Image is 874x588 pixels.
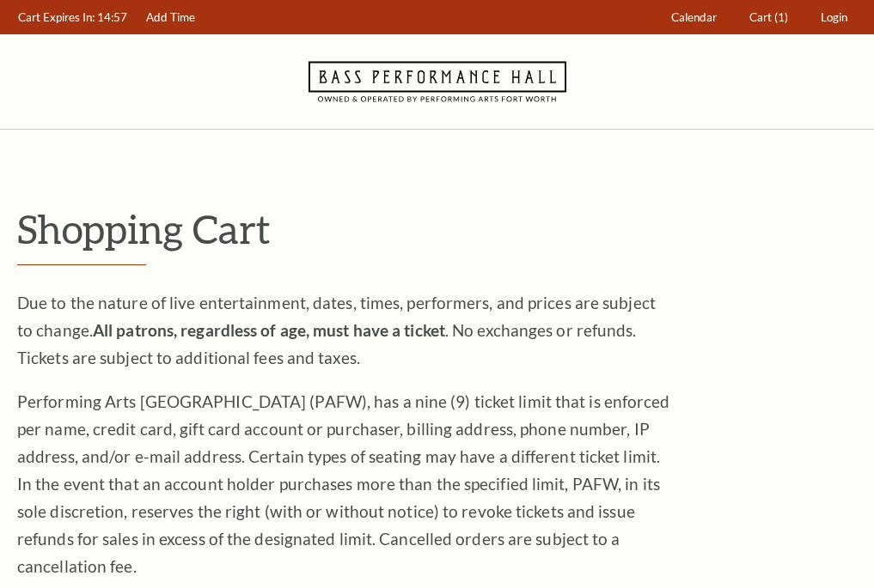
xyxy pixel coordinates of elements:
[749,10,772,24] span: Cart
[663,1,725,34] a: Calendar
[813,1,856,34] a: Login
[97,10,127,24] span: 14:57
[93,320,445,340] strong: All patrons, regardless of age, must have a ticket
[821,10,847,24] span: Login
[742,1,797,34] a: Cart (1)
[17,388,670,580] p: Performing Arts [GEOGRAPHIC_DATA] (PAFW), has a nine (9) ticket limit that is enforced per name, ...
[774,10,788,24] span: (1)
[17,293,656,367] span: Due to the nature of live entertainment, dates, times, performers, and prices are subject to chan...
[138,1,204,34] a: Add Time
[671,10,717,24] span: Calendar
[18,10,95,24] span: Cart Expires In:
[17,207,857,251] p: Shopping Cart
